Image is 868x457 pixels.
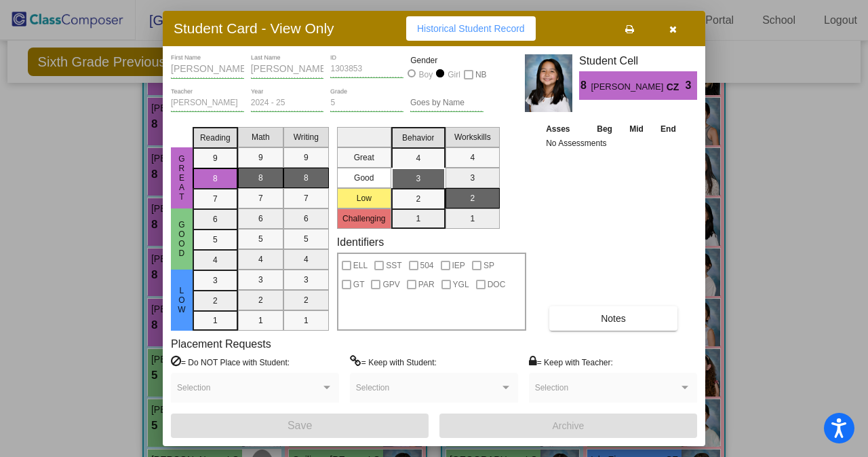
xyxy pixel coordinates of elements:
span: Great [176,154,188,202]
span: Historical Student Record [417,23,525,34]
span: YGL [453,276,469,293]
td: No Assessments [542,136,685,150]
span: 8 [579,77,591,94]
span: GPV [382,276,399,293]
th: Mid [621,122,652,136]
label: = Do NOT Place with Student: [171,355,290,369]
span: CZ [667,80,686,94]
th: Asses [542,122,588,136]
span: GT [353,276,365,293]
div: Boy [418,69,433,81]
span: Notes [601,313,626,324]
h3: Student Card - View Only [174,20,334,37]
input: goes by name [410,98,484,108]
span: NB [475,67,487,83]
h3: Student Cell [579,54,697,67]
button: Historical Student Record [406,16,536,41]
span: 504 [420,257,434,274]
label: = Keep with Teacher: [529,355,613,369]
th: Beg [588,122,620,136]
span: [PERSON_NAME] [591,80,666,94]
button: Save [171,414,429,438]
input: grade [330,98,403,108]
label: Identifiers [337,236,384,249]
button: Notes [549,306,677,331]
span: Good [176,220,188,258]
span: Archive [553,420,585,431]
span: DOC [488,276,506,293]
span: ELL [353,257,368,274]
label: = Keep with Student: [350,355,437,369]
span: SP [484,257,494,274]
span: IEP [452,257,465,274]
button: Archive [439,414,697,438]
input: year [251,98,324,108]
label: Placement Requests [171,337,271,350]
mat-label: Gender [410,54,484,67]
span: PAR [418,276,435,293]
span: SST [386,257,401,274]
th: End [652,122,684,136]
div: Girl [447,69,460,81]
input: Enter ID [330,65,403,74]
input: teacher [171,98,244,108]
span: 3 [686,77,697,94]
span: Save [288,420,312,431]
span: Low [176,286,188,314]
